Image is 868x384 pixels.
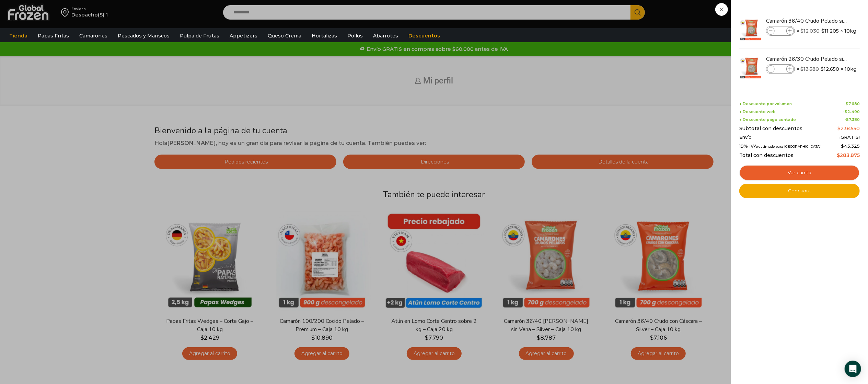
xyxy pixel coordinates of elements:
[846,117,860,122] bdi: 7.380
[766,55,848,63] a: Camarón 26/30 Crudo Pelado sin Vena - Super Prime - Caja 10 kg
[800,28,803,34] span: $
[739,153,795,158] span: Total con descuentos:
[76,29,111,42] a: Camarones
[841,143,844,149] span: $
[800,66,819,72] bdi: 13.580
[846,101,848,106] span: $
[821,27,824,34] span: $
[844,117,860,122] span: -
[845,109,847,114] span: $
[845,361,861,377] div: Open Intercom Messenger
[797,26,856,36] span: × × 10kg
[766,17,848,25] a: Camarón 36/40 Crudo Pelado sin Vena - Super Prime - Caja 10 kg
[114,29,173,42] a: Pescados y Mariscos
[845,109,860,114] bdi: 2.490
[739,184,860,198] a: Checkout
[775,27,786,35] input: Product quantity
[757,145,822,148] small: (estimado para [GEOGRAPHIC_DATA])
[821,66,839,72] bdi: 12.650
[176,29,223,42] a: Pulpa de Frutas
[837,125,841,132] span: $
[264,29,305,42] a: Queso Crema
[34,29,72,42] a: Papas Fritas
[840,135,860,140] span: ¡GRATIS!
[800,28,820,34] bdi: 12.030
[405,29,443,42] a: Descuentos
[739,126,802,132] span: Subtotal con descuentos
[739,144,822,149] span: 19% IVA
[837,125,860,132] bdi: 238.550
[344,29,366,42] a: Pollos
[846,117,849,122] span: $
[775,65,786,73] input: Product quantity
[739,135,752,140] span: Envío
[843,110,860,114] span: -
[739,165,860,181] a: Ver carrito
[739,102,792,106] span: + Descuento por volumen
[739,110,776,114] span: + Descuento web
[841,143,860,149] span: 45.325
[370,29,402,42] a: Abarrotes
[800,66,803,72] span: $
[821,66,824,72] span: $
[6,29,31,42] a: Tienda
[844,102,860,106] span: -
[821,27,839,34] bdi: 11.205
[837,152,840,158] span: $
[308,29,340,42] a: Hortalizas
[797,64,857,74] span: × × 10kg
[739,117,796,122] span: + Descuento pago contado
[846,101,860,106] bdi: 7.680
[226,29,261,42] a: Appetizers
[837,152,860,158] bdi: 283.875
